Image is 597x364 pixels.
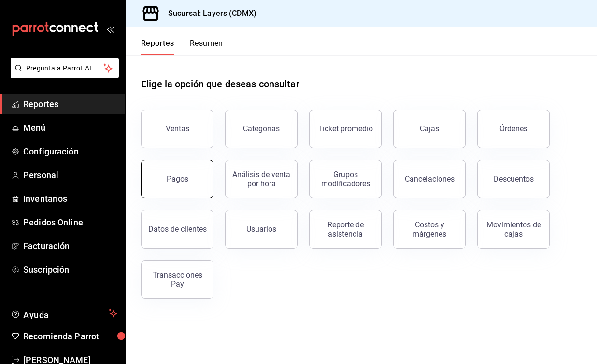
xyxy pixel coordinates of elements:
[26,63,104,73] span: Pregunta a Parrot AI
[23,192,117,205] span: Inventarios
[477,110,550,148] button: Órdenes
[393,210,466,249] button: Costos y márgenes
[141,77,299,91] h1: Elige la opción que deseas consultar
[483,220,543,238] div: Movimientos de cajas
[225,210,298,249] button: Usuarios
[141,260,213,299] button: Transacciones Pay
[23,239,117,252] span: Facturación
[11,58,119,78] button: Pregunta a Parrot AI
[23,263,117,276] span: Suscripción
[23,308,105,319] span: Ayuda
[318,124,373,133] div: Ticket promedio
[160,8,256,19] h3: Sucursal: Layers (CDMX)
[315,220,375,238] div: Reporte de asistencia
[243,124,280,133] div: Categorías
[399,220,459,238] div: Costos y márgenes
[225,110,298,148] button: Categorías
[147,270,207,289] div: Transacciones Pay
[477,160,550,198] button: Descuentos
[7,70,119,80] a: Pregunta a Parrot AI
[309,160,382,198] button: Grupos modificadores
[141,210,213,249] button: Datos de clientes
[23,168,117,182] span: Personal
[190,39,223,55] button: Resumen
[23,98,117,111] span: Reportes
[166,124,189,133] div: Ventas
[23,145,117,158] span: Configuración
[167,174,188,183] div: Pagos
[477,210,550,249] button: Movimientos de cajas
[225,160,298,198] button: Análisis de venta por hora
[393,160,466,198] button: Cancelaciones
[141,110,213,148] button: Ventas
[499,124,527,133] div: Órdenes
[393,110,466,148] a: Cajas
[106,25,114,33] button: open_drawer_menu
[141,39,174,55] button: Reportes
[23,216,117,229] span: Pedidos Online
[231,170,291,188] div: Análisis de venta por hora
[141,39,223,55] div: navigation tabs
[405,174,455,183] div: Cancelaciones
[494,174,534,183] div: Descuentos
[246,224,276,234] div: Usuarios
[141,160,213,198] button: Pagos
[309,210,382,249] button: Reporte de asistencia
[23,121,117,134] span: Menú
[315,170,375,188] div: Grupos modificadores
[309,110,382,148] button: Ticket promedio
[420,123,440,135] div: Cajas
[23,330,117,343] span: Recomienda Parrot
[148,224,207,234] div: Datos de clientes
